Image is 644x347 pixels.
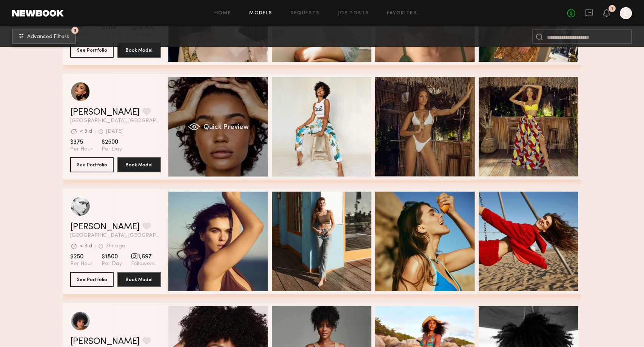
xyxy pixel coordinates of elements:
span: Quick Preview [203,124,248,131]
a: Home [214,11,231,16]
span: Per Hour [70,146,92,153]
a: Requests [291,11,320,16]
div: < 3 d [80,244,92,249]
span: 1,697 [131,253,155,261]
span: [GEOGRAPHIC_DATA], [GEOGRAPHIC_DATA] [70,233,161,238]
button: See Portfolio [70,272,114,287]
button: Book Model [117,157,161,172]
span: Advanced Filters [27,34,69,40]
div: [DATE] [106,129,123,134]
span: $375 [70,138,92,146]
span: [GEOGRAPHIC_DATA], [GEOGRAPHIC_DATA] [70,118,161,124]
a: Job Posts [338,11,369,16]
a: E [620,7,632,19]
a: Models [249,11,272,16]
button: See Portfolio [70,157,114,172]
span: Per Hour [70,261,92,267]
a: [PERSON_NAME] [70,108,140,117]
button: See Portfolio [70,43,114,58]
a: [PERSON_NAME] [70,223,140,232]
span: $1800 [102,253,122,261]
button: 3Advanced Filters [12,29,76,44]
span: Per Day [102,261,122,267]
a: [PERSON_NAME] [70,337,140,346]
span: $250 [70,253,92,261]
div: < 3 d [80,129,92,134]
div: 1 [611,7,613,11]
button: Book Model [117,272,161,287]
span: 3 [74,29,76,32]
span: Followers [131,261,155,267]
a: Favorites [387,11,417,16]
button: Book Model [117,43,161,58]
div: 3hr ago [106,244,125,249]
span: Per Day [102,146,122,153]
span: $2500 [102,138,122,146]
